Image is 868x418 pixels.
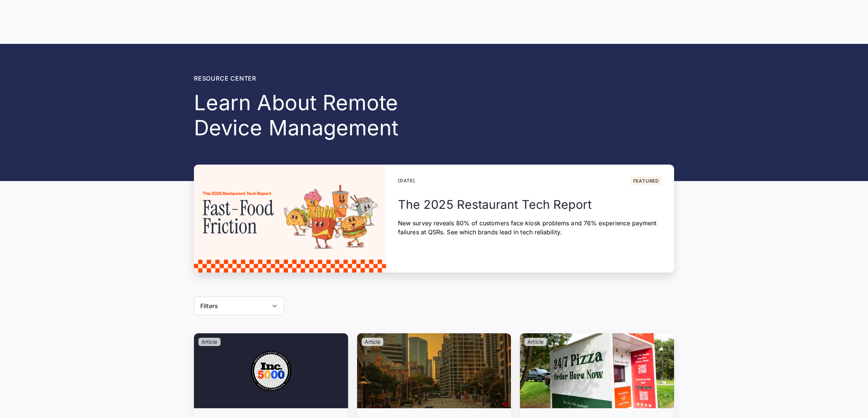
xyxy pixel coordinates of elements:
a: [DATE]FeaturedThe 2025 Restaurant Tech ReportNew survey reveals 80% of customers face kiosk probl... [194,165,674,273]
h2: The 2025 Restaurant Tech Report [398,197,662,213]
form: Reset [194,297,284,315]
div: Filters [194,297,284,315]
div: [DATE] [398,177,415,184]
div: Featured [633,179,659,183]
p: Article [201,339,218,345]
div: Resource center [194,74,470,83]
h1: Learn About Remote Device Management [194,90,470,141]
p: Article [365,339,381,345]
p: Article [527,339,544,345]
p: New survey reveals 80% of customers face kiosk problems and 76% experience payment failures at QS... [398,219,662,237]
div: Filters [200,301,218,310]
